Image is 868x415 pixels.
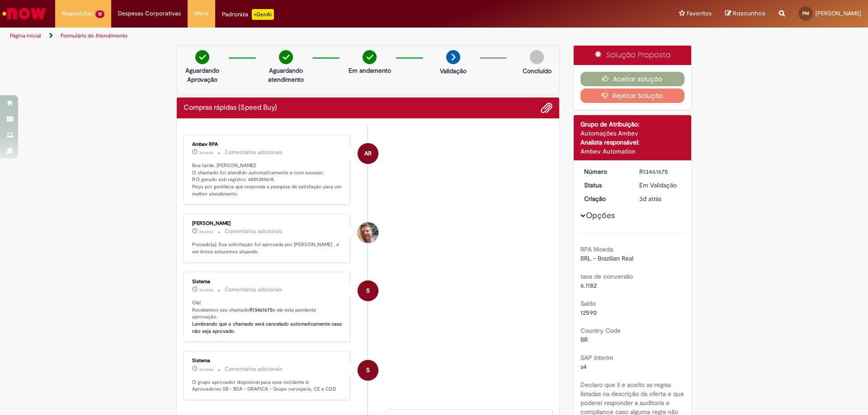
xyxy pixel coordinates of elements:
[192,358,343,364] div: Sistema
[192,162,343,198] p: Boa tarde, [PERSON_NAME]! O chamado foi atendido automaticamente e com sucesso. P.O gerado sob re...
[199,229,213,234] time: 29/08/2025 13:19:41
[180,66,224,84] p: Aguardando Aprovação
[364,143,372,164] span: AR
[733,9,765,18] span: Rascunhos
[199,150,213,155] span: 3d atrás
[225,149,283,156] small: Comentários adicionais
[580,89,685,103] button: Rejeitar Solução
[358,222,378,243] div: Diego Peres
[118,9,181,18] span: Despesas Corporativas
[192,379,343,393] p: O grupo aprovador disponível para esse incidente é: Aprovadores SB - BSA - GRAFICA - Grupo cervej...
[639,167,681,176] div: R13461675
[199,367,213,372] span: 3d atrás
[192,299,343,335] p: Olá! Recebemos seu chamado e ele esta pendente aprovação.
[62,9,94,18] span: Requisições
[349,66,391,75] p: Em andamento
[225,365,283,373] small: Comentários adicionais
[580,138,685,147] div: Analista responsável:
[199,287,213,293] time: 29/08/2025 10:56:52
[802,10,809,16] span: PM
[194,9,208,18] span: More
[725,9,765,18] a: Rascunhos
[252,9,274,20] p: +GenAi
[580,326,621,335] b: Country Code
[580,120,685,129] div: Grupo de Atribuição:
[95,10,104,18] span: 12
[192,241,343,255] p: Prezado(a), Sua solicitação foi aprovada por [PERSON_NAME] , e em breve estaremos atuando.
[358,280,378,301] div: System
[225,286,283,294] small: Comentários adicionais
[264,66,308,84] p: Aguardando atendimento
[580,129,685,138] div: Automações Ambev
[580,272,633,280] b: taxa de conversão
[195,50,209,64] img: check-circle-green.png
[530,50,544,64] img: img-circle-grey.png
[10,32,41,39] a: Página inicial
[358,360,378,381] div: System
[192,221,343,226] div: [PERSON_NAME]
[580,281,597,289] span: 6.1182
[580,254,633,262] span: BRL - Brazilian Real
[366,359,370,381] span: S
[574,46,692,65] div: Solução Proposta
[199,287,213,293] span: 3d atrás
[1,5,47,23] img: ServiceNow
[250,307,273,313] b: R13461675
[440,66,467,75] p: Validação
[7,28,572,44] ul: Trilhas de página
[580,363,587,371] span: s4
[199,367,213,372] time: 29/08/2025 10:56:50
[184,104,277,112] h2: Compras rápidas (Speed Buy) Histórico de tíquete
[358,143,378,164] div: Ambev RPA
[580,308,597,317] span: 12590
[225,228,283,235] small: Comentários adicionais
[639,195,661,203] span: 3d atrás
[639,181,681,190] div: Em Validação
[222,9,274,20] div: Padroniza
[580,354,613,362] b: SAP Interim
[192,321,344,335] b: Lembrando que o chamado será cancelado automaticamente caso não seja aprovado.
[687,9,712,18] span: Favoritos
[192,142,343,147] div: Ambev RPA
[577,194,633,203] dt: Criação
[199,229,213,234] span: 3d atrás
[446,50,460,64] img: arrow-next.png
[192,279,343,284] div: Sistema
[639,194,681,203] div: 29/08/2025 10:56:41
[580,336,588,344] span: BR
[577,167,633,176] dt: Número
[541,102,552,114] button: Adicionar anexos
[816,9,861,17] span: [PERSON_NAME]
[279,50,293,64] img: check-circle-green.png
[363,50,377,64] img: check-circle-green.png
[580,72,685,86] button: Aceitar solução
[199,150,213,155] time: 29/08/2025 17:39:37
[577,181,633,190] dt: Status
[639,195,661,203] time: 29/08/2025 10:56:41
[580,299,596,308] b: Saldo
[366,280,370,302] span: S
[61,32,127,39] a: Formulário de Atendimento
[523,66,552,75] p: Concluído
[580,245,613,253] b: RPA Moeda
[580,147,685,156] div: Ambev Automation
